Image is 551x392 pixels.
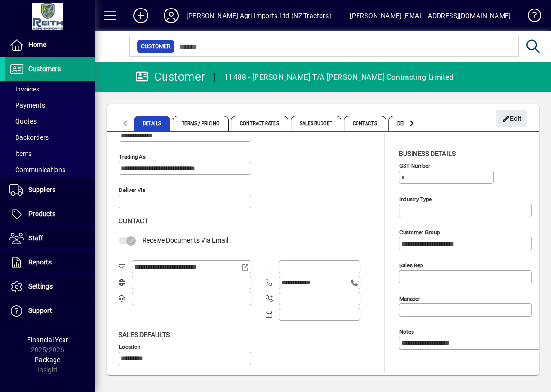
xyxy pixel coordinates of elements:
[5,33,95,57] a: Home
[224,70,454,85] div: 11488 - [PERSON_NAME] T/A [PERSON_NAME] Contracting Limited
[28,210,55,218] span: Products
[9,166,65,173] span: Communications
[142,237,228,244] span: Receive Documents Via Email
[119,343,140,350] mat-label: Location
[5,275,95,299] a: Settings
[5,251,95,274] a: Reports
[35,356,60,364] span: Package
[399,195,432,202] mat-label: Industry type
[344,116,386,131] span: Contacts
[5,146,95,162] a: Items
[28,234,43,242] span: Staff
[291,116,341,131] span: Sales Budget
[502,111,522,127] span: Edit
[28,65,61,73] span: Customers
[28,283,53,290] span: Settings
[520,2,539,33] a: Knowledge Base
[135,69,205,84] div: Customer
[399,328,414,335] mat-label: Notes
[119,217,148,225] span: Contact
[399,162,430,169] mat-label: GST Number
[350,8,511,23] div: [PERSON_NAME] [EMAIL_ADDRESS][DOMAIN_NAME]
[28,186,55,193] span: Suppliers
[28,41,46,48] span: Home
[5,202,95,226] a: Products
[5,113,95,129] a: Quotes
[119,187,145,193] mat-label: Deliver via
[5,299,95,323] a: Support
[399,295,420,301] mat-label: Manager
[9,134,49,141] span: Backorders
[27,336,68,344] span: Financial Year
[5,81,95,97] a: Invoices
[28,258,52,266] span: Reports
[496,110,527,127] button: Edit
[9,101,45,109] span: Payments
[141,42,170,51] span: Customer
[126,7,156,24] button: Add
[173,116,229,131] span: Terms / Pricing
[134,116,170,131] span: Details
[5,97,95,113] a: Payments
[9,85,39,93] span: Invoices
[119,154,146,160] mat-label: Trading as
[5,178,95,202] a: Suppliers
[399,150,456,157] span: Business details
[5,162,95,178] a: Communications
[119,331,170,338] span: Sales defaults
[231,116,288,131] span: Contract Rates
[399,262,423,268] mat-label: Sales rep
[5,227,95,250] a: Staff
[156,7,186,24] button: Profile
[5,129,95,146] a: Backorders
[28,307,52,314] span: Support
[399,228,440,235] mat-label: Customer group
[186,8,331,23] div: [PERSON_NAME] Agri-Imports Ltd (NZ Tractors)
[388,116,455,131] span: Delivery Addresses
[9,150,32,157] span: Items
[9,118,37,125] span: Quotes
